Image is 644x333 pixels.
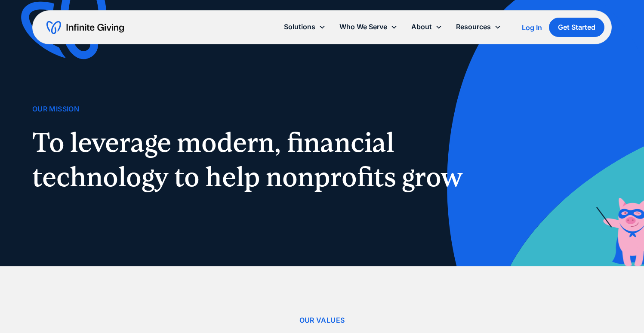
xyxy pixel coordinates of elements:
h1: To leverage modern, financial technology to help nonprofits grow [32,125,473,194]
div: About [411,21,432,33]
div: Solutions [284,21,315,33]
a: Get Started [549,18,604,37]
a: Log In [522,22,542,33]
div: Who We Serve [339,21,387,33]
div: Our Mission [32,103,79,115]
div: About [404,18,449,36]
a: home [46,21,124,34]
div: Who We Serve [333,18,404,36]
div: Log In [522,24,542,31]
div: Resources [456,21,491,33]
div: Our Values [299,314,345,326]
div: Solutions [277,18,333,36]
div: Resources [449,18,508,36]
